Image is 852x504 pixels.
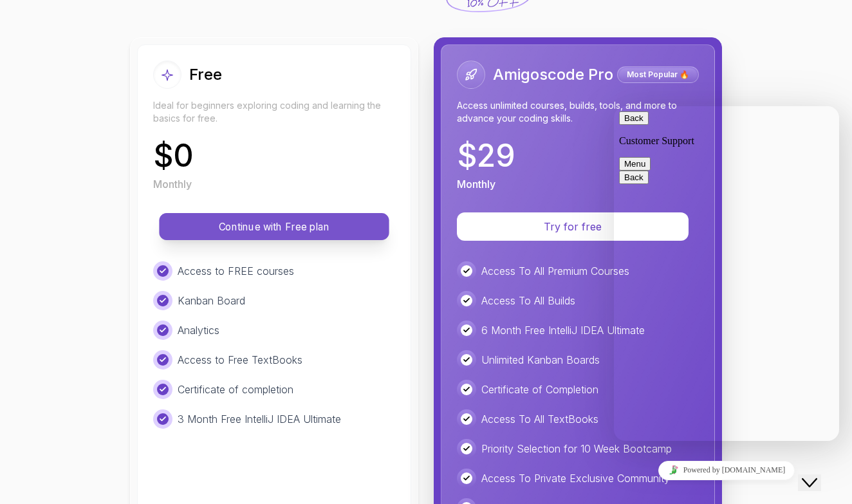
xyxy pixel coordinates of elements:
button: Try for free [457,212,689,241]
h2: Free [189,64,222,85]
p: Continue with Free plan [174,219,375,234]
iframe: chat widget [798,453,839,491]
p: Most Popular 🔥 [619,68,697,81]
p: Access To All Builds [481,293,575,308]
h2: Amigoscode Pro [493,64,613,85]
button: Continue with Free plan [159,213,389,240]
p: Certificate of completion [178,382,293,397]
p: 3 Month Free IntelliJ IDEA Ultimate [178,411,341,427]
p: Access To All Premium Courses [481,263,629,279]
p: Unlimited Kanban Boards [481,352,600,368]
p: Access to FREE courses [178,263,294,279]
p: Access unlimited courses, builds, tools, and more to advance your coding skills. [457,99,699,125]
p: Access to Free TextBooks [178,352,302,368]
iframe: chat widget [614,456,839,485]
p: Monthly [457,176,495,192]
p: Kanban Board [178,293,245,308]
p: Try for free [472,219,673,234]
p: Access To Private Exclusive Community [481,471,670,486]
p: Access To All TextBooks [481,411,598,427]
p: $ 29 [457,140,515,171]
p: Priority Selection for 10 Week Bootcamp [481,441,672,456]
iframe: chat widget [614,106,839,441]
p: Analytics [178,322,219,338]
p: $ 0 [153,140,194,171]
p: Monthly [153,176,192,192]
p: Ideal for beginners exploring coding and learning the basics for free. [153,99,395,125]
p: 6 Month Free IntelliJ IDEA Ultimate [481,322,645,338]
p: Certificate of Completion [481,382,598,397]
